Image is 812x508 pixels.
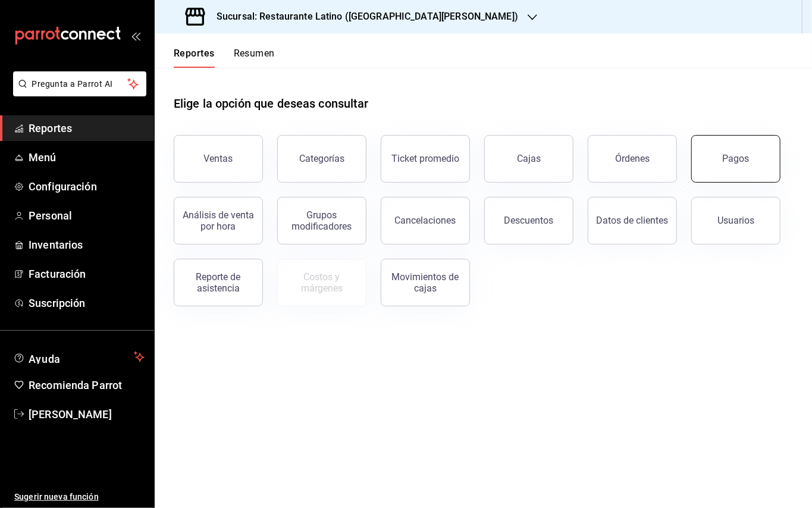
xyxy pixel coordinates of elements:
span: Personal [29,208,145,224]
button: Descuentos [484,197,573,244]
button: Categorías [277,135,366,183]
button: Usuarios [691,197,780,244]
div: Datos de clientes [597,215,669,226]
button: open_drawer_menu [131,31,140,40]
button: Cancelaciones [381,197,470,244]
span: Ayuda [29,350,129,364]
button: Grupos modificadores [277,197,366,244]
span: Pregunta a Parrot AI [32,78,128,90]
button: Resumen [234,48,275,68]
div: Pagos [723,153,750,164]
div: Reporte de asistencia [181,271,255,294]
button: Contrata inventarios para ver este reporte [277,259,366,306]
button: Pregunta a Parrot AI [13,71,146,96]
div: Grupos modificadores [285,209,359,232]
span: Reportes [29,120,145,136]
button: Órdenes [588,135,677,183]
button: Datos de clientes [588,197,677,244]
div: Descuentos [504,215,554,226]
button: Reportes [174,48,215,68]
span: [PERSON_NAME] [29,406,145,422]
span: Menú [29,149,145,165]
div: Usuarios [717,215,754,226]
a: Pregunta a Parrot AI [8,86,146,99]
h1: Elige la opción que deseas consultar [174,95,369,112]
div: Ticket promedio [391,153,459,164]
div: Órdenes [615,153,650,164]
span: Sugerir nueva función [14,491,145,503]
div: Análisis de venta por hora [181,209,255,232]
span: Suscripción [29,295,145,311]
div: Ventas [204,153,233,164]
button: Análisis de venta por hora [174,197,263,244]
span: Recomienda Parrot [29,377,145,393]
div: Categorías [299,153,344,164]
button: Reporte de asistencia [174,259,263,306]
div: Movimientos de cajas [388,271,462,294]
span: Configuración [29,178,145,195]
span: Facturación [29,266,145,282]
div: Costos y márgenes [285,271,359,294]
div: Cajas [517,153,541,164]
button: Movimientos de cajas [381,259,470,306]
h3: Sucursal: Restaurante Latino ([GEOGRAPHIC_DATA][PERSON_NAME]) [207,10,518,24]
button: Ticket promedio [381,135,470,183]
div: navigation tabs [174,48,275,68]
div: Cancelaciones [395,215,456,226]
button: Pagos [691,135,780,183]
button: Cajas [484,135,573,183]
span: Inventarios [29,237,145,253]
button: Ventas [174,135,263,183]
